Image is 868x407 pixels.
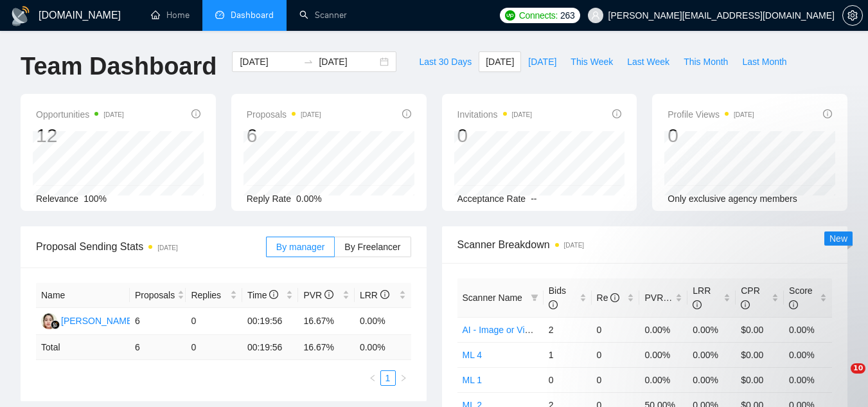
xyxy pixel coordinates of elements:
[677,51,735,72] button: This Month
[597,293,620,303] span: Re
[36,239,266,255] span: Proposal Sending Stats
[41,315,135,325] a: VW[PERSON_NAME]
[549,285,566,310] span: Bids
[592,317,640,342] td: 0
[130,283,186,308] th: Proposals
[668,107,754,122] span: Profile Views
[457,123,533,148] div: 0
[400,374,407,382] span: right
[419,55,472,69] span: Last 30 Days
[247,290,278,300] span: Time
[51,320,60,329] img: gigradar-bm.png
[544,317,592,342] td: 2
[231,10,274,21] span: Dashboard
[247,107,321,122] span: Proposals
[396,370,411,386] button: right
[10,6,31,26] img: logo
[402,109,411,118] span: info-circle
[191,288,227,302] span: Replies
[512,111,532,118] time: [DATE]
[135,288,175,302] span: Proposals
[564,242,584,249] time: [DATE]
[521,51,563,72] button: [DATE]
[380,370,396,386] li: 1
[84,194,107,204] span: 100%
[365,370,380,386] li: Previous Page
[381,371,395,385] a: 1
[479,51,521,72] button: [DATE]
[247,194,291,204] span: Reply Rate
[851,363,865,374] span: 10
[528,288,541,307] span: filter
[823,109,832,118] span: info-circle
[380,290,389,299] span: info-circle
[829,233,847,244] span: New
[687,367,736,392] td: 0.00%
[842,10,863,21] a: setting
[592,342,640,367] td: 0
[544,367,592,392] td: 0
[186,283,242,308] th: Replies
[627,55,669,69] span: Last Week
[130,308,186,335] td: 6
[668,194,797,204] span: Only exclusive agency members
[215,10,224,19] span: dashboard
[365,370,380,386] button: left
[591,11,600,20] span: user
[843,10,862,21] span: setting
[610,293,619,302] span: info-circle
[612,109,621,118] span: info-circle
[240,55,298,69] input: Start date
[298,335,355,360] td: 16.67 %
[842,5,863,26] button: setting
[544,342,592,367] td: 1
[396,370,411,386] li: Next Page
[103,111,123,118] time: [DATE]
[824,363,855,394] iframe: Intercom live chat
[369,374,376,382] span: left
[463,375,483,385] a: ML 1
[36,335,130,360] td: Total
[296,194,322,204] span: 0.00%
[298,308,355,335] td: 16.67%
[486,55,514,69] span: [DATE]
[528,55,556,69] span: [DATE]
[151,10,190,21] a: homeHome
[736,367,784,392] td: $0.00
[742,55,786,69] span: Last Month
[36,123,124,148] div: 12
[130,335,186,360] td: 6
[191,109,200,118] span: info-circle
[531,294,538,302] span: filter
[303,290,333,300] span: PVR
[247,123,321,148] div: 6
[301,111,321,118] time: [DATE]
[355,335,411,360] td: 0.00 %
[457,107,533,122] span: Invitations
[36,283,130,308] th: Name
[592,367,640,392] td: 0
[668,123,754,148] div: 0
[734,111,754,118] time: [DATE]
[186,308,242,335] td: 0
[684,55,728,69] span: This Month
[620,51,677,72] button: Last Week
[563,51,620,72] button: This Week
[639,367,687,392] td: 0.00%
[505,10,515,21] img: upwork-logo.png
[549,300,558,309] span: info-circle
[319,55,377,69] input: End date
[463,293,522,303] span: Scanner Name
[560,8,574,23] span: 263
[457,237,833,253] span: Scanner Breakdown
[463,350,483,360] a: ML 4
[157,244,177,251] time: [DATE]
[784,367,832,392] td: 0.00%
[519,8,558,23] span: Connects:
[360,290,389,300] span: LRR
[36,107,124,122] span: Opportunities
[463,325,598,335] a: AI - Image or Video, convolutional
[36,194,78,204] span: Relevance
[186,335,242,360] td: 0
[457,194,526,204] span: Acceptance Rate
